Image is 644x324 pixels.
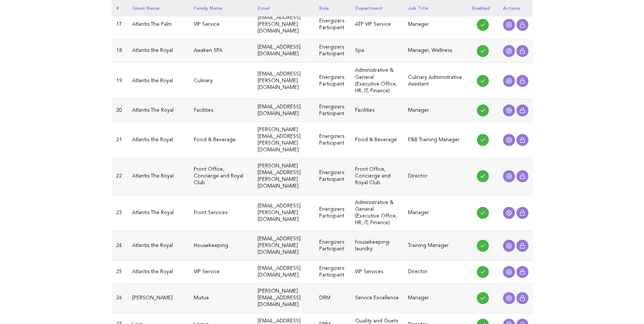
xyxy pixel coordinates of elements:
td: Director [404,158,467,194]
td: VIP Services [351,260,404,283]
td: Housekeeping [189,231,253,260]
td: Front Office, Concierge and Royal Club [351,158,404,194]
td: Awaken SPA [189,40,253,62]
td: Energizers Participant [314,40,351,62]
td: Atlantis The Royal [128,158,189,194]
td: Administrative & General (Executive Office, HR, IT, Finance) [351,194,404,231]
td: [EMAIL_ADDRESS][DOMAIN_NAME] [253,99,315,121]
td: Manager [404,10,467,40]
td: housekeeping-laundry [351,231,404,260]
td: Atlantis the Royal [128,231,189,260]
td: Director [404,260,467,283]
td: Atlantis the Royal [128,62,189,99]
td: [PERSON_NAME][EMAIL_ADDRESS][DOMAIN_NAME] [253,283,315,313]
td: Training Manager [404,231,467,260]
td: Atlantis the Royal [128,40,189,62]
td: Culinary [189,62,253,99]
td: Front Office, Concierge and Royal Club [189,158,253,194]
td: 20 [112,99,128,121]
td: 26 [112,283,128,313]
td: Front Services [189,194,253,231]
td: Energizers Participant [314,260,351,283]
td: [EMAIL_ADDRESS][PERSON_NAME][DOMAIN_NAME] [253,231,315,260]
td: [EMAIL_ADDRESS][PERSON_NAME][DOMAIN_NAME] [253,194,315,231]
td: Administrative & General (Executive Office, HR, IT, Finance) [351,62,404,99]
td: [EMAIL_ADDRESS][PERSON_NAME][DOMAIN_NAME] [253,62,315,99]
td: [PERSON_NAME][EMAIL_ADDRESS][PERSON_NAME][DOMAIN_NAME] [253,158,315,194]
td: Atlantis The Royal [128,99,189,121]
td: 19 [112,62,128,99]
td: [PERSON_NAME][EMAIL_ADDRESS][PERSON_NAME][DOMAIN_NAME] [253,121,315,158]
td: VIP Service [189,10,253,40]
td: DRM [314,283,351,313]
td: [EMAIL_ADDRESS][DOMAIN_NAME] [253,260,315,283]
td: Manager [404,194,467,231]
td: [PERSON_NAME] [128,283,189,313]
td: Food & Beverage [189,121,253,158]
td: Facilities [351,99,404,121]
td: 25 [112,260,128,283]
td: 17 [112,10,128,40]
td: Energizers Participant [314,158,351,194]
td: Energizers Participant [314,10,351,40]
td: Facilities [189,99,253,121]
td: Culinary Administrative Assistant [404,62,467,99]
td: ATP VIP Service [351,10,404,40]
td: Atlantis the Royal [128,121,189,158]
td: Energizers Participant [314,99,351,121]
td: Manager [404,99,467,121]
td: Service Excellence [351,283,404,313]
td: 24 [112,231,128,260]
td: Energizers Participant [314,121,351,158]
td: 23 [112,194,128,231]
td: Mutua [189,283,253,313]
td: 21 [112,121,128,158]
td: Atlantis the Royal [128,260,189,283]
td: Manager [404,283,467,313]
td: 18 [112,40,128,62]
td: F&B Training Manager [404,121,467,158]
td: Atlantis The Palm [128,10,189,40]
td: [EMAIL_ADDRESS][PERSON_NAME][DOMAIN_NAME] [253,10,315,40]
td: Food & Beverage [351,121,404,158]
td: Spa [351,40,404,62]
td: [EMAIL_ADDRESS][DOMAIN_NAME] [253,40,315,62]
td: 22 [112,158,128,194]
td: Energizers Participant [314,62,351,99]
td: Manager, Wellness [404,40,467,62]
td: Energizers Participant [314,231,351,260]
td: VIP Service [189,260,253,283]
td: Energizers Participant [314,194,351,231]
td: Atlantis The Royal [128,194,189,231]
